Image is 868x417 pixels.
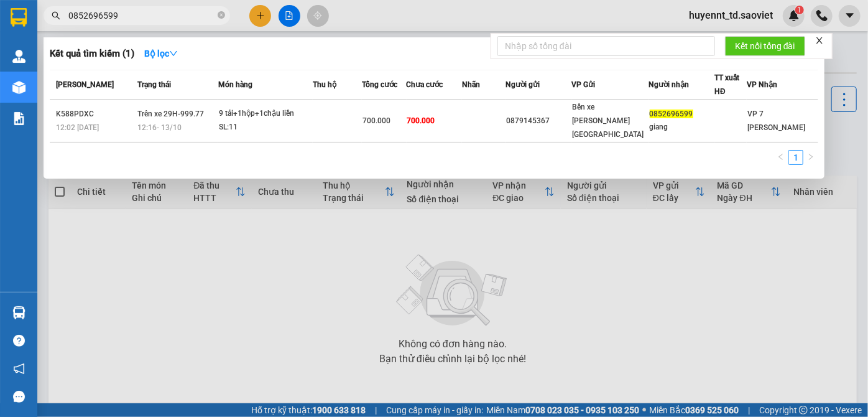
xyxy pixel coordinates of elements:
div: 0879145367 [506,115,571,128]
span: Người gửi [506,80,540,89]
span: left [777,153,785,161]
span: Nhãn [462,80,480,89]
input: Tìm tên, số ĐT hoặc mã đơn [68,9,215,22]
div: giang [650,121,714,134]
li: Previous Page [773,150,788,165]
button: right [803,150,818,165]
button: Kết nối tổng đài [725,36,805,56]
span: Người nhận [649,80,690,89]
li: 1 [788,150,803,165]
span: VP Gửi [571,80,595,89]
a: 1 [789,151,803,164]
img: logo-vxr [11,8,27,27]
img: warehouse-icon [12,81,25,94]
strong: Bộ lọc [144,49,178,59]
div: 9 tải+1hộp+1chậu liền [219,107,312,121]
span: Trên xe 29H-999.77 [137,110,204,118]
span: 700.000 [362,116,390,125]
span: close-circle [218,10,225,22]
input: Nhập số tổng đài [497,36,715,56]
span: close-circle [218,11,225,19]
span: message [13,391,25,403]
li: Next Page [803,150,818,165]
span: Chưa cước [407,80,443,89]
span: VP 7 [PERSON_NAME] [747,110,805,132]
img: warehouse-icon [12,306,25,319]
span: 12:02 [DATE] [56,123,99,132]
span: question-circle [13,335,25,347]
span: down [169,49,178,58]
button: Bộ lọcdown [134,44,188,63]
span: TT xuất HĐ [714,73,739,96]
img: warehouse-icon [12,50,25,63]
span: Trạng thái [137,80,171,89]
span: close [815,36,824,45]
span: 700.000 [407,116,435,125]
span: 0852696599 [650,110,693,118]
button: left [773,150,788,165]
span: right [807,153,815,161]
img: solution-icon [12,112,25,125]
span: Món hàng [218,80,252,89]
div: K588PDXC [56,108,134,121]
span: Bến xe [PERSON_NAME] [GEOGRAPHIC_DATA] [572,103,644,139]
span: [PERSON_NAME] [56,80,114,89]
span: Thu hộ [313,80,336,89]
div: SL: 11 [219,121,312,134]
span: search [52,11,60,20]
span: notification [13,363,25,375]
span: Tổng cước [362,80,397,89]
h3: Kết quả tìm kiếm ( 1 ) [50,47,134,60]
span: VP Nhận [747,80,777,89]
span: Kết nối tổng đài [735,39,795,53]
span: 12:16 - 13/10 [137,123,182,132]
